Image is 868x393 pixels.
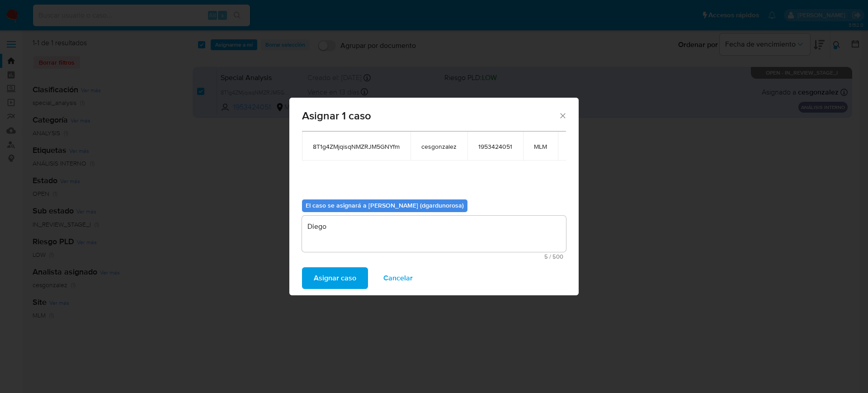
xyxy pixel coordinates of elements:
button: Cerrar ventana [558,111,566,119]
span: Asignar caso [314,268,356,288]
span: 1953424051 [478,142,512,151]
span: 8T1g4ZMjqisqNMZRJM5GNYfm [313,142,400,151]
div: assign-modal [289,98,579,295]
span: Asignar 1 caso [302,110,558,121]
button: Cancelar [372,267,425,289]
button: Asignar caso [302,267,368,289]
textarea: Diego [302,216,566,252]
span: Cancelar [383,268,413,288]
span: cesgonzalez [421,142,457,151]
span: MLM [534,142,547,151]
span: Máximo 500 caracteres [305,254,563,260]
b: El caso se asignará a [PERSON_NAME] (dgardunorosa) [306,201,464,210]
